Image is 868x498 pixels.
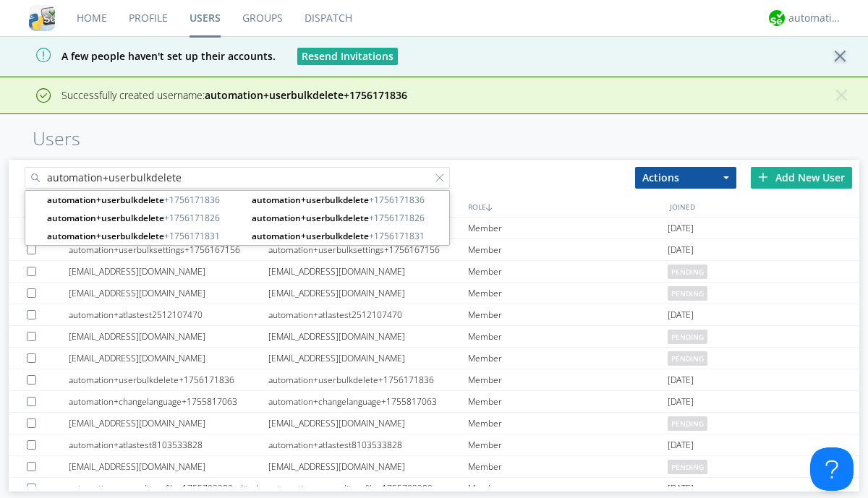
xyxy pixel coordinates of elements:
[252,212,369,224] strong: automation+userbulkdelete
[25,167,450,189] input: Search users
[9,218,859,239] a: automation+atlastest8770591169automation+atlastest8770591169Member[DATE]
[668,286,707,301] span: pending
[61,88,407,102] span: Successfully created username:
[268,413,468,434] div: [EMAIL_ADDRESS][DOMAIN_NAME]
[468,283,668,304] div: Member
[810,447,854,491] iframe: Toggle Customer Support
[468,369,668,390] div: Member
[69,413,268,434] div: [EMAIL_ADDRESS][DOMAIN_NAME]
[252,193,446,207] span: +1756171836
[9,413,859,434] a: [EMAIL_ADDRESS][DOMAIN_NAME][EMAIL_ADDRESS][DOMAIN_NAME]Memberpending
[468,391,668,412] div: Member
[268,369,468,390] div: automation+userbulkdelete+1756171836
[47,194,164,206] strong: automation+userbulkdelete
[252,194,369,206] strong: automation+userbulkdelete
[9,456,859,478] a: [EMAIL_ADDRESS][DOMAIN_NAME][EMAIL_ADDRESS][DOMAIN_NAME]Memberpending
[668,460,707,474] span: pending
[9,261,859,283] a: [EMAIL_ADDRESS][DOMAIN_NAME][EMAIL_ADDRESS][DOMAIN_NAME]Memberpending
[268,239,468,260] div: automation+userbulksettings+1756167156
[468,218,668,239] div: Member
[668,369,694,391] span: [DATE]
[9,304,859,326] a: automation+atlastest2512107470automation+atlastest2512107470Member[DATE]
[297,48,398,65] button: Resend Invitations
[268,456,468,477] div: [EMAIL_ADDRESS][DOMAIN_NAME]
[751,167,852,189] div: Add New User
[668,239,694,261] span: [DATE]
[9,369,859,391] a: automation+userbulkdelete+1756171836automation+userbulkdelete+1756171836Member[DATE]
[29,5,55,31] img: cddb5a64eb264b2086981ab96f4c1ba7
[47,211,241,225] span: +1756171826
[69,326,268,347] div: [EMAIL_ADDRESS][DOMAIN_NAME]
[758,172,768,182] img: plus.svg
[9,391,859,413] a: automation+changelanguage+1755817063automation+changelanguage+1755817063Member[DATE]
[47,230,164,242] strong: automation+userbulkdelete
[9,283,859,304] a: [EMAIL_ADDRESS][DOMAIN_NAME][EMAIL_ADDRESS][DOMAIN_NAME]Memberpending
[252,230,369,242] strong: automation+userbulkdelete
[668,351,707,366] span: pending
[468,456,668,477] div: Member
[268,434,468,455] div: automation+atlastest8103533828
[69,348,268,369] div: [EMAIL_ADDRESS][DOMAIN_NAME]
[788,11,843,25] div: automation+atlas
[268,261,468,282] div: [EMAIL_ADDRESS][DOMAIN_NAME]
[69,369,268,390] div: automation+userbulkdelete+1756171836
[9,326,859,348] a: [EMAIL_ADDRESS][DOMAIN_NAME][EMAIL_ADDRESS][DOMAIN_NAME]Memberpending
[69,391,268,412] div: automation+changelanguage+1755817063
[769,10,785,26] img: d2d01cd9b4174d08988066c6d424eccd
[69,261,268,282] div: [EMAIL_ADDRESS][DOMAIN_NAME]
[468,326,668,347] div: Member
[468,413,668,434] div: Member
[47,229,241,243] span: +1756171831
[9,348,859,369] a: [EMAIL_ADDRESS][DOMAIN_NAME][EMAIL_ADDRESS][DOMAIN_NAME]Memberpending
[69,283,268,304] div: [EMAIL_ADDRESS][DOMAIN_NAME]
[668,265,707,279] span: pending
[635,167,736,189] button: Actions
[668,416,707,431] span: pending
[69,434,268,455] div: automation+atlastest8103533828
[668,391,694,413] span: [DATE]
[252,229,446,243] span: +1756171831
[468,348,668,369] div: Member
[11,49,276,63] span: A few people haven't set up their accounts.
[268,283,468,304] div: [EMAIL_ADDRESS][DOMAIN_NAME]
[668,218,694,239] span: [DATE]
[468,239,668,260] div: Member
[268,326,468,347] div: [EMAIL_ADDRESS][DOMAIN_NAME]
[666,196,868,217] div: JOINED
[468,434,668,455] div: Member
[668,330,707,344] span: pending
[668,304,694,326] span: [DATE]
[268,304,468,325] div: automation+atlastest2512107470
[268,348,468,369] div: [EMAIL_ADDRESS][DOMAIN_NAME]
[268,391,468,412] div: automation+changelanguage+1755817063
[464,196,666,217] div: ROLE
[69,239,268,260] div: automation+userbulksettings+1756167156
[69,304,268,325] div: automation+atlastest2512107470
[205,88,407,102] strong: automation+userbulkdelete+1756171836
[69,456,268,477] div: [EMAIL_ADDRESS][DOMAIN_NAME]
[668,434,694,456] span: [DATE]
[47,193,241,207] span: +1756171836
[9,434,859,456] a: automation+atlastest8103533828automation+atlastest8103533828Member[DATE]
[47,212,164,224] strong: automation+userbulkdelete
[468,304,668,325] div: Member
[9,239,859,261] a: automation+userbulksettings+1756167156automation+userbulksettings+1756167156Member[DATE]
[468,261,668,282] div: Member
[252,211,446,225] span: +1756171826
